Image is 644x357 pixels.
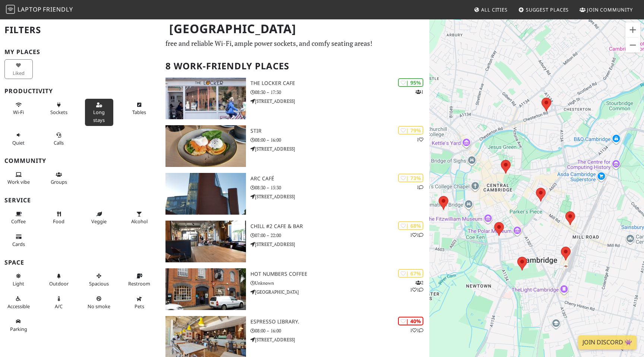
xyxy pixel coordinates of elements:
[85,99,113,126] button: Long stays
[45,270,73,290] button: Outdoor
[12,241,25,247] span: Credit cards
[625,38,640,53] button: Zoom out
[165,78,246,119] img: The Locker Cafe
[45,99,73,119] button: Sockets
[4,259,157,266] h3: Space
[165,173,246,215] img: ARC Café
[250,176,429,182] h3: ARC Café
[577,3,636,16] a: Join Community
[135,303,144,310] span: Pet friendly
[125,99,154,119] button: Tables
[165,125,246,167] img: Stir
[416,88,423,95] p: 1
[165,268,246,310] img: Hot Numbers Coffee
[250,98,429,105] p: [STREET_ADDRESS]
[398,174,423,182] div: | 73%
[625,22,640,37] button: Zoom in
[128,280,150,287] span: Restroom
[45,129,73,149] button: Calls
[55,303,63,310] span: Air conditioned
[161,221,429,262] a: Chill #2 Cafe & Bar | 68% 11 Chill #2 Cafe & Bar 07:00 – 22:00 [STREET_ADDRESS]
[417,136,423,143] p: 1
[89,280,109,287] span: Spacious
[93,109,105,123] span: Long stays
[85,208,113,228] button: Veggie
[13,280,24,287] span: Natural light
[250,327,429,334] p: 08:00 – 16:00
[163,19,428,39] h1: [GEOGRAPHIC_DATA]
[417,184,423,191] p: 1
[4,129,33,149] button: Quiet
[165,55,425,78] h2: 8 Work-Friendly Places
[161,125,429,167] a: Stir | 79% 1 Stir 08:00 – 16:00 [STREET_ADDRESS]
[131,218,148,225] span: Alcohol
[161,78,429,119] a: The Locker Cafe | 95% 1 The Locker Cafe 08:30 – 17:30 [STREET_ADDRESS]
[250,184,429,191] p: 08:30 – 15:30
[43,5,73,13] span: Friendly
[7,178,30,185] span: People working
[250,279,429,287] p: Unknown
[88,303,110,310] span: Smoke free
[49,280,69,287] span: Outdoor area
[132,109,146,116] span: Work-friendly tables
[161,173,429,215] a: ARC Café | 73% 1 ARC Café 08:30 – 15:30 [STREET_ADDRESS]
[6,5,15,14] img: LaptopFriendly
[515,3,572,16] a: Suggest Places
[10,326,27,332] span: Parking
[250,241,429,248] p: [STREET_ADDRESS]
[250,271,429,277] h3: Hot Numbers Coffee
[4,157,157,164] h3: Community
[250,193,429,200] p: [STREET_ADDRESS]
[54,139,64,146] span: Video/audio calls
[12,139,25,146] span: Quiet
[11,218,26,225] span: Coffee
[125,208,154,228] button: Alcohol
[250,89,429,96] p: 08:30 – 17:30
[4,293,33,312] button: Accessible
[250,80,429,86] h3: The Locker Cafe
[250,223,429,230] h3: Chill #2 Cafe & Bar
[526,6,569,13] span: Suggest Places
[125,293,154,312] button: Pets
[410,279,423,293] p: 2 1 1
[161,268,429,310] a: Hot Numbers Coffee | 67% 211 Hot Numbers Coffee Unknown [GEOGRAPHIC_DATA]
[398,269,423,278] div: | 67%
[51,178,67,185] span: Group tables
[7,303,30,310] span: Accessible
[6,3,73,16] a: LaptopFriendly LaptopFriendly
[250,136,429,143] p: 08:00 – 16:00
[4,19,157,41] h2: Filters
[398,221,423,230] div: | 68%
[4,168,33,188] button: Work vibe
[4,208,33,228] button: Coffee
[85,293,113,312] button: No smoke
[250,288,429,296] p: [GEOGRAPHIC_DATA]
[398,78,423,87] div: | 95%
[45,168,73,188] button: Groups
[165,221,246,262] img: Chill #2 Cafe & Bar
[4,231,33,250] button: Cards
[250,336,429,343] p: [STREET_ADDRESS]
[125,270,154,290] button: Restroom
[250,145,429,152] p: [STREET_ADDRESS]
[53,218,64,225] span: Food
[250,319,429,325] h3: Espresso Library.
[50,109,67,116] span: Power sockets
[398,317,423,325] div: | 40%
[4,88,157,95] h3: Productivity
[4,197,157,204] h3: Service
[481,6,508,13] span: All Cities
[4,48,157,56] h3: My Places
[471,3,511,16] a: All Cities
[91,218,107,225] span: Veggie
[85,270,113,290] button: Spacious
[398,126,423,135] div: | 79%
[4,270,33,290] button: Light
[18,5,42,13] span: Laptop
[4,99,33,119] button: Wi-Fi
[45,293,73,312] button: A/C
[410,327,423,334] p: 1 1
[250,232,429,239] p: 07:00 – 22:00
[4,315,33,335] button: Parking
[410,231,423,238] p: 1 1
